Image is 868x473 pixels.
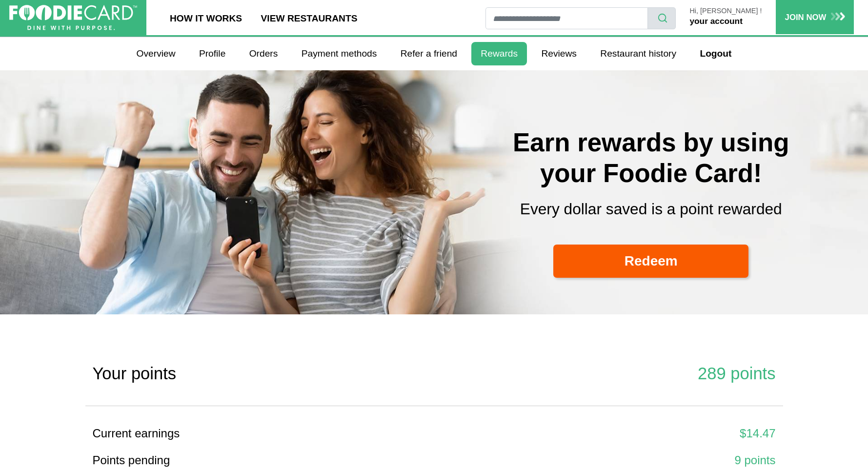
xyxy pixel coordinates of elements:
[553,245,748,278] a: Redeem
[647,7,676,29] button: search
[93,452,427,469] div: Points pending
[485,7,648,29] input: restaurant search
[391,42,467,65] a: Refer a friend
[591,42,686,65] a: Restaurant history
[471,42,527,65] a: Rewards
[240,42,287,65] a: Orders
[442,127,861,189] h2: Earn rewards by using your Foodie Card!
[9,5,137,31] img: FoodieCard; Eat, Drink, Save, Donate
[93,425,427,442] div: Current earnings
[93,361,427,387] div: Your points
[689,16,742,26] a: your account
[190,42,235,65] a: Profile
[442,452,776,469] div: 9 points
[442,361,776,387] div: 289 points
[292,42,386,65] a: Payment methods
[690,42,741,65] a: Logout
[532,42,586,65] a: Reviews
[442,425,776,442] div: $14.47
[442,198,861,221] p: Every dollar saved is a point rewarded
[127,42,184,65] a: Overview
[689,7,762,15] p: Hi, [PERSON_NAME] !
